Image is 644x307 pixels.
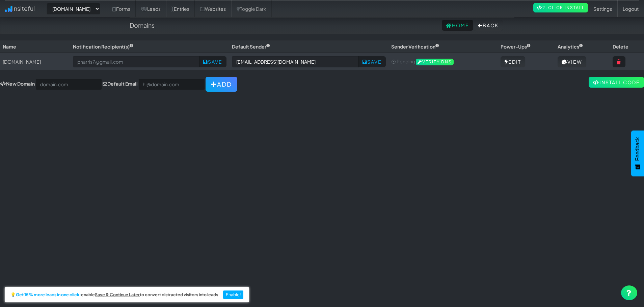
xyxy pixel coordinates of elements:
[501,43,531,50] span: Power-Ups
[138,79,205,90] input: hi@domain.com
[195,0,231,17] a: Websites
[130,22,155,29] h4: Domains
[442,20,473,31] a: Home
[10,293,218,297] h2: 💡 enable to convert distracted visitors into leads
[5,6,12,12] img: icon.png
[610,40,644,53] th: Delete
[16,293,81,297] strong: Get 15% more leads in one click:
[95,293,140,297] a: Save & Continue Later
[416,58,454,64] a: Verify DNS
[232,56,359,67] input: hi@example.com
[95,292,140,297] u: Save & Continue Later
[231,0,272,17] a: Toggle Dark
[206,77,237,92] button: Add
[416,59,454,65] span: Verify DNS
[199,56,226,67] button: Save
[73,43,133,50] span: Notification Recipient(s)
[501,56,525,67] a: Edit
[635,137,641,161] span: Feedback
[35,79,102,90] input: domain.com
[588,0,617,17] a: Settings
[73,56,200,67] input: pharris7@gmail.com
[391,43,439,50] span: Sender Verification
[136,0,166,17] a: Leads
[391,58,415,64] span: ⦿ Pending
[617,0,644,17] a: Logout
[631,130,644,176] button: Feedback - Show survey
[166,0,195,17] a: Entries
[107,0,136,17] a: Forms
[358,56,386,67] button: Save
[589,77,644,88] a: Install Code
[103,80,138,87] label: Default Email
[558,43,583,50] span: Analytics
[232,43,270,50] span: Default Sender
[558,56,586,67] a: View
[474,20,503,31] button: Back
[533,3,588,12] a: 2-Click Install
[223,290,244,299] button: Enable!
